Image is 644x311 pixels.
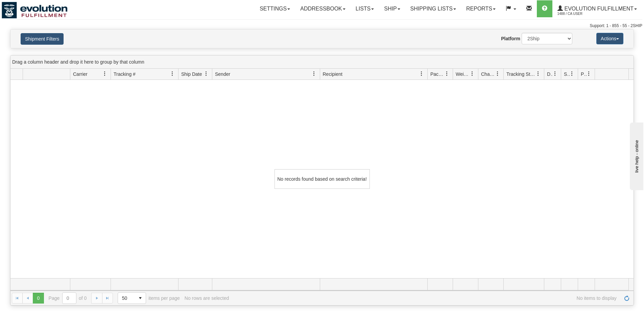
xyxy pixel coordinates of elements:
iframe: chat widget [628,121,643,190]
a: Packages filter column settings [441,68,453,80]
a: Recipient filter column settings [416,68,427,80]
div: Support: 1 - 855 - 55 - 2SHIP [2,23,642,29]
a: Tracking # filter column settings [167,68,178,80]
a: Settings [255,0,295,17]
button: Shipment Filters [21,33,64,45]
span: items per page [118,292,180,304]
span: Evolution Fulfillment [563,6,634,12]
span: Shipment Issues [564,71,570,77]
span: Recipient [323,71,342,77]
a: Lists [351,0,379,17]
a: Shipping lists [405,0,461,17]
div: grid grouping header [10,55,634,69]
a: Evolution Fulfillment 1488 / CA User [552,0,642,17]
span: Page 0 [33,293,44,304]
span: No items to display [234,295,617,301]
span: Sender [215,71,230,77]
span: Charge [481,71,495,77]
a: Ship [379,0,405,17]
label: Platform [501,35,520,42]
a: Ship Date filter column settings [200,68,212,80]
span: select [135,293,146,304]
a: Carrier filter column settings [99,68,111,80]
a: Tracking Status filter column settings [532,68,544,80]
span: Weight [456,71,470,77]
a: Reports [461,0,501,17]
a: Weight filter column settings [467,68,478,80]
span: Carrier [73,71,88,77]
a: Sender filter column settings [308,68,320,80]
span: 50 [122,295,131,302]
span: 1488 / CA User [557,10,608,17]
a: Shipment Issues filter column settings [566,68,578,80]
span: Packages [430,71,445,77]
span: Pickup Status [581,71,587,77]
span: Tracking # [114,71,136,77]
a: Addressbook [295,0,351,17]
span: Tracking Status [506,71,536,77]
a: Charge filter column settings [492,68,503,80]
div: No rows are selected [185,295,229,301]
a: Refresh [621,293,632,304]
div: No records found based on search criteria! [275,169,370,189]
a: Pickup Status filter column settings [583,68,595,80]
span: Ship Date [181,71,202,77]
button: Actions [596,33,623,44]
span: Page of 0 [49,292,87,304]
span: Delivery Status [547,71,553,77]
img: logo1488.jpg [2,2,68,19]
a: Delivery Status filter column settings [549,68,561,80]
div: live help - online [5,6,63,11]
span: Page sizes drop down [118,292,146,304]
